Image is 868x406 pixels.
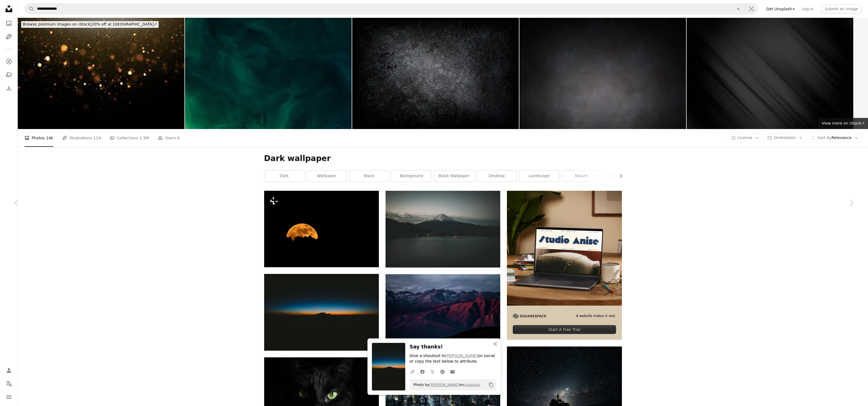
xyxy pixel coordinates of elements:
[93,135,101,141] span: 114
[437,366,447,377] a: Share on Pinterest
[264,170,304,182] a: dark
[25,4,34,14] button: Search Unsplash
[763,4,799,13] a: Get Unsplash+
[264,226,379,231] a: a full moon is seen in the dark sky
[3,56,14,67] a: Explore
[264,310,379,315] a: silhouette of mountain
[507,191,622,306] img: file-1705123271268-c3eaf6a79b21image
[808,133,861,142] button: Sort byRelevance
[738,135,752,140] span: License
[386,393,500,398] a: a city at night
[434,170,474,182] a: black wallpaper
[446,353,478,358] a: [PERSON_NAME]
[185,18,352,129] img: Vapor cloud glitter mist green blue smoke on dark
[818,118,868,129] a: View more on iStock↗
[349,170,389,182] a: black
[386,310,500,315] a: aerial photo of brown moutains
[728,133,762,142] button: License
[519,18,686,129] img: Eggplant Background
[24,3,758,14] form: Find visuals sitewide
[18,18,162,31] a: Browse premium images on iStock|20% off at [GEOGRAPHIC_DATA]↗
[3,83,14,94] a: Download History
[3,69,14,80] a: Collections
[519,170,559,182] a: landscape
[429,383,459,387] a: [PERSON_NAME]
[3,378,14,389] button: Language
[23,22,157,26] span: 20% off at [GEOGRAPHIC_DATA] ↗
[822,121,865,125] span: View more on iStock ↗
[3,392,14,403] button: Menu
[177,135,180,141] span: 0
[507,382,622,387] a: silhouette of off-road car
[427,366,437,377] a: Share on Twitter
[386,274,500,351] img: aerial photo of brown moutains
[774,135,796,140] span: Orientation
[817,135,831,140] span: Sort by
[477,170,517,182] a: desktop
[352,18,519,129] img: XXXL dark concrete
[562,170,602,182] a: nature
[3,365,14,376] a: Log in / Sign up
[745,4,758,14] button: Visual search
[464,383,480,387] a: Unsplash
[821,4,861,13] button: Submit an image
[576,314,616,318] span: A website makes it real.
[616,170,622,182] button: scroll list to the right
[264,191,379,267] img: a full moon is seen in the dark sky
[687,18,853,129] img: The black and silver are light gray with white the gradient is the Surface with templates metal t...
[513,325,616,334] div: Start A Free Trial
[23,22,91,26] span: Browse premium images on iStock |
[732,4,744,14] button: Clear
[158,129,180,147] a: Users 0
[139,135,149,141] span: 1.3M
[386,191,500,268] img: photo of mountain
[392,170,432,182] a: background
[411,380,481,389] span: Photo by on
[307,170,347,182] a: wallpaper
[417,366,427,377] a: Share on Facebook
[264,274,379,350] img: silhouette of mountain
[486,380,496,390] button: Copy to clipboard
[264,393,379,398] a: macro photography of black cat
[817,135,852,141] span: Relevance
[3,18,14,29] a: Photos
[18,18,184,129] img: Golden Bokeh Background
[3,31,14,42] a: Illustrations
[110,129,149,147] a: Collections 1.3M
[764,133,806,142] button: Orientation
[604,170,644,182] a: dark mode wallpaper
[410,353,496,364] p: Give a shoutout to on social or copy the text below to attribute.
[835,176,868,230] a: Next
[386,227,500,232] a: photo of mountain
[447,366,457,377] a: Share over email
[799,4,817,13] a: Log in
[62,129,101,147] a: Illustrations 114
[507,191,622,340] a: A website makes it real.Start A Free Trial
[264,154,622,164] h1: Dark wallpaper
[410,343,496,351] h3: Say thanks!
[513,314,546,318] img: file-1705255347840-230a6ab5bca9image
